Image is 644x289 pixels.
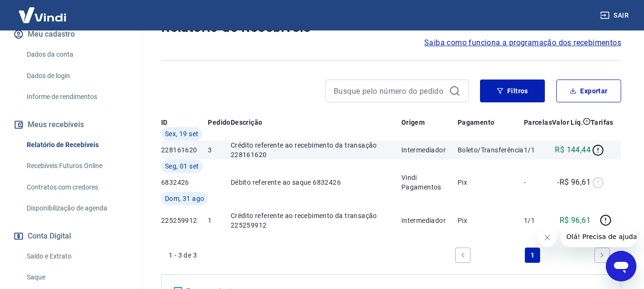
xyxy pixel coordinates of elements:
button: Sair [598,7,633,24]
button: Filtros [480,80,545,102]
p: Descrição [231,118,263,127]
p: 1/1 [524,145,552,155]
a: Next page [594,248,610,263]
a: Informe de rendimentos [23,87,131,107]
p: - [524,178,552,187]
p: Pix [458,216,524,225]
span: Seg, 01 set [165,161,199,171]
p: Vindi Pagamentos [401,173,458,192]
a: Dados de login [23,66,131,86]
p: Crédito referente ao recebimento da transação 228161620 [231,140,401,159]
button: Exportar [556,80,621,102]
input: Busque pelo número do pedido [334,84,445,98]
p: R$ 96,61 [560,215,591,226]
a: Contratos com credores [23,178,131,197]
p: Parcelas [524,118,552,127]
iframe: Fechar mensagem [538,228,557,247]
p: 6832426 [161,178,208,187]
a: Saldo e Extrato [23,247,131,266]
iframe: Botão para abrir a janela de mensagens [606,251,636,281]
p: 3 [208,145,230,155]
a: Previous page [455,248,470,263]
a: Dados da conta [23,45,131,64]
p: Pedido [208,118,230,127]
a: Page 1 is your current page [525,248,540,263]
p: Valor Líq. [552,118,583,127]
iframe: Mensagem da empresa [561,226,636,247]
span: Dom, 31 ago [165,194,204,203]
p: Boleto/Transferência [458,145,524,155]
p: Pix [458,178,524,187]
p: 1 - 3 de 3 [169,250,197,260]
p: -R$ 96,61 [557,177,591,188]
p: Origem [401,118,425,127]
a: Recebíveis Futuros Online [23,156,131,176]
p: Crédito referente ao recebimento da transação 225259912 [231,211,401,230]
p: Pagamento [458,118,495,127]
p: 228161620 [161,145,208,155]
button: Meu cadastro [11,24,131,45]
p: Intermediador [401,145,458,155]
p: Débito referente ao saque 6832426 [231,178,401,187]
p: R$ 144,44 [555,144,591,156]
button: Conta Digital [11,226,131,247]
p: 225259912 [161,216,208,225]
a: Disponibilização de agenda [23,199,131,218]
ul: Pagination [451,244,613,267]
p: 1/1 [524,216,552,225]
span: Olá! Precisa de ajuda? [6,7,80,14]
img: Vindi [11,0,73,30]
p: Intermediador [401,216,458,225]
span: Sex, 19 set [165,129,198,139]
button: Meus recebíveis [11,114,131,135]
a: Relatório de Recebíveis [23,135,131,155]
a: Saque [23,268,131,287]
p: ID [161,118,168,127]
a: Saiba como funciona a programação dos recebimentos [424,37,621,49]
p: Tarifas [591,118,613,127]
p: 1 [208,216,230,225]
